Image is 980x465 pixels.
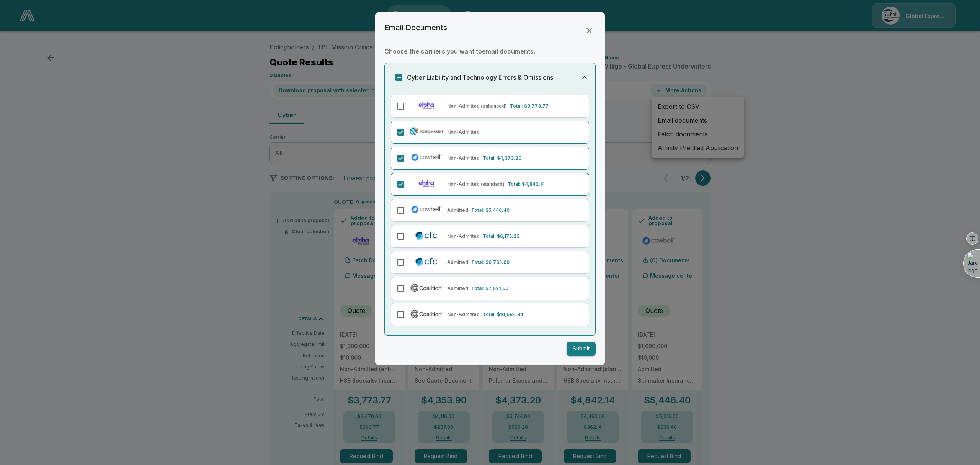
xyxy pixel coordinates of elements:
[447,155,480,162] p: Non-Admitted
[409,126,444,137] img: Tokio Marine TMHCC (Non-Admitted)
[471,207,510,214] p: Total: $5,446.40
[508,181,545,188] p: Total: $4,842.14
[447,103,507,110] p: Non-Admitted (enhanced)
[483,311,523,318] p: Total: $10,684.84
[409,256,444,267] img: CFC (Admitted)
[384,21,447,34] h6: Email Documents
[447,285,468,292] p: Admitted
[384,46,596,57] h6: Choose the carriers you want to email documents .
[409,230,444,241] img: CFC Cyber (Non-Admitted)
[391,277,589,300] div: Coalition (Admitted)AdmittedTotal: $7,621.90
[447,311,480,318] p: Non-Admitted
[447,233,480,240] p: Non-Admitted
[510,103,549,110] p: Total: $3,773.77
[483,155,521,162] p: Total: $4,373.20
[391,251,589,274] div: CFC (Admitted)AdmittedTotal: $6,765.00
[447,181,505,188] p: Non-Admitted (standard)
[407,72,553,83] h6: Cyber Liability and Technology Errors & Omissions
[385,63,595,92] button: Cyber Liability and Technology Errors & Omissions
[483,233,519,240] p: Total: $6,175.23
[471,259,510,266] p: Total: $6,765.00
[391,199,589,222] div: Cowbell (Admitted)AdmittedTotal: $5,446.40
[391,173,589,196] div: Elpha (Non-Admitted) StandardNon-Admitted (standard)Total: $4,842.14
[409,100,444,111] img: Elpha (Non-Admitted) Enhanced
[409,178,444,189] img: Elpha (Non-Admitted) Standard
[391,147,589,170] div: Cowbell (Non-Admitted)Non-AdmittedTotal: $4,373.20
[391,303,589,326] div: Coalition (Non-Admitted)Non-AdmittedTotal: $10,684.84
[447,259,468,266] p: Admitted
[409,282,444,293] img: Coalition (Admitted)
[391,225,589,248] div: CFC Cyber (Non-Admitted)Non-AdmittedTotal: $6,175.23
[409,204,444,215] img: Cowbell (Admitted)
[391,95,589,118] div: Elpha (Non-Admitted) EnhancedNon-Admitted (enhanced)Total: $3,773.77
[567,342,596,356] button: Submit
[471,285,508,292] p: Total: $7,621.90
[409,308,444,319] img: Coalition (Non-Admitted)
[447,129,480,136] p: Non-Admitted
[447,207,468,214] p: Admitted
[391,121,589,144] div: Tokio Marine TMHCC (Non-Admitted)Non-Admitted
[409,152,444,163] img: Cowbell (Non-Admitted)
